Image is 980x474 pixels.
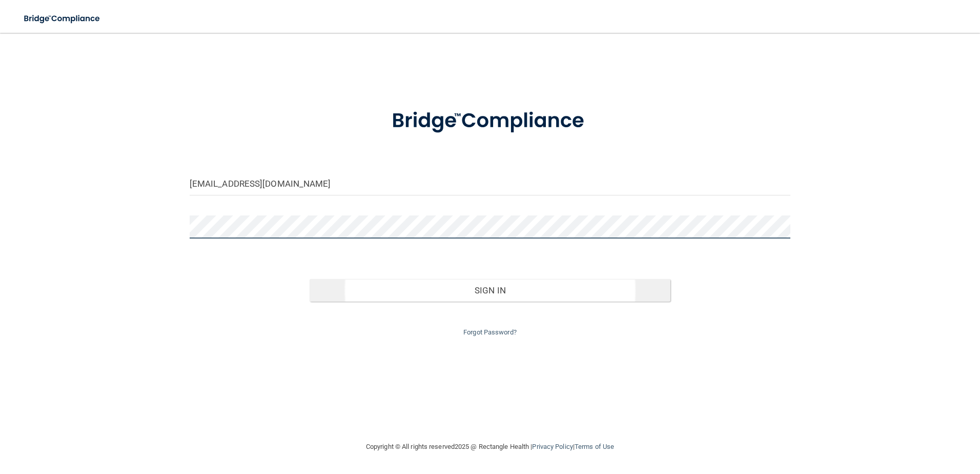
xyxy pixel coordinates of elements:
button: Sign In [310,279,670,302]
input: Email [190,172,791,195]
div: Copyright © All rights reserved 2025 @ Rectangle Health | | [303,430,677,463]
img: bridge_compliance_login_screen.278c3ca4.svg [371,94,609,148]
a: Privacy Policy [532,443,573,450]
a: Forgot Password? [463,328,517,336]
a: Terms of Use [575,443,614,450]
img: bridge_compliance_login_screen.278c3ca4.svg [15,8,110,29]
